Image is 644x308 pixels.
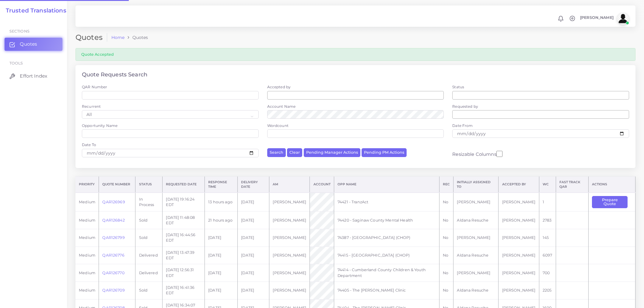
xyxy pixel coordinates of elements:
a: Quotes [5,38,62,51]
td: [PERSON_NAME] [453,264,499,282]
td: 74415 - [GEOGRAPHIC_DATA] (CHOP) [334,247,439,264]
th: Initially Assigned to [453,177,499,192]
a: Trusted Translations [2,7,66,14]
td: [PERSON_NAME] [269,264,310,282]
td: 74420 - Saginaw County Mental Health [334,212,439,229]
td: Aldana Resuche [453,212,499,229]
label: Status [452,84,464,89]
img: avatar [617,12,629,25]
td: [PERSON_NAME] [269,282,310,299]
label: Resizable Columns [452,150,502,158]
td: 1 [539,193,556,212]
td: [DATE] [205,247,238,264]
td: [DATE] [238,193,269,212]
span: Sections [9,29,30,33]
td: [PERSON_NAME] [269,247,310,264]
a: QAR126776 [102,253,124,257]
td: [DATE] [238,229,269,247]
span: medium [79,218,95,222]
th: Actions [589,177,635,192]
th: AM [269,177,310,192]
button: Search [267,148,286,157]
button: Prepare Quote [592,196,627,208]
td: Aldana Resuche [453,247,499,264]
a: QAR126969 [102,200,125,204]
td: No [439,247,453,264]
th: Requested Date [163,177,205,192]
label: Wordcount [267,123,289,128]
td: [DATE] 16:44:56 EDT [163,229,205,247]
td: [PERSON_NAME] [499,282,539,299]
span: Quotes [20,41,37,47]
td: 2783 [539,212,556,229]
td: 700 [539,264,556,282]
button: Pending PM Actions [362,148,407,157]
td: [PERSON_NAME] [499,229,539,247]
td: In Process [135,193,163,212]
span: medium [79,235,95,240]
input: Resizable Columns [496,150,502,158]
label: Date To [82,142,96,147]
label: Opportunity Name [82,123,117,128]
a: [PERSON_NAME]avatar [577,12,631,25]
a: QAR126842 [102,218,124,222]
label: Date From [452,123,473,128]
td: [PERSON_NAME] [269,193,310,212]
td: [DATE] 11:48:08 EDT [163,212,205,229]
td: [DATE] [238,247,269,264]
td: [PERSON_NAME] [269,229,310,247]
td: [PERSON_NAME] [499,247,539,264]
th: Delivery Date [238,177,269,192]
td: [DATE] 13:47:39 EDT [163,247,205,264]
td: Sold [135,229,163,247]
td: No [439,193,453,212]
td: No [439,229,453,247]
td: Aldana Resuche [453,282,499,299]
td: 13 hours ago [205,193,238,212]
span: medium [79,253,95,257]
td: [DATE] 12:56:31 EDT [163,264,205,282]
th: REC [439,177,453,192]
td: No [439,212,453,229]
th: Fast Track QAR [556,177,589,192]
td: [DATE] [238,264,269,282]
a: QAR126770 [102,271,124,275]
label: Recurrent [82,104,101,109]
div: Quote Accepted [75,48,635,61]
th: Quote Number [99,177,135,192]
td: [PERSON_NAME] [499,193,539,212]
a: QAR126799 [102,235,124,240]
label: QAR Number [82,84,107,89]
td: [PERSON_NAME] [453,229,499,247]
td: Delivered [135,247,163,264]
td: Sold [135,282,163,299]
td: [DATE] [238,282,269,299]
th: Account [310,177,334,192]
a: QAR126709 [102,288,124,292]
th: Opp Name [334,177,439,192]
td: 74414 - Cumberland County Children & Youth Department [334,264,439,282]
a: Home [111,34,125,40]
td: [PERSON_NAME] [499,264,539,282]
td: [DATE] 16:41:36 EDT [163,282,205,299]
h2: Quotes [75,33,107,42]
th: Status [135,177,163,192]
th: Accepted by [499,177,539,192]
h4: Quote Requests Search [82,72,147,78]
td: [PERSON_NAME] [269,212,310,229]
td: 145 [539,229,556,247]
span: Effort Index [20,73,47,79]
td: 74421 - TranzAct [334,193,439,212]
td: [DATE] 19:16:24 EDT [163,193,205,212]
td: [DATE] [205,264,238,282]
td: 21 hours ago [205,212,238,229]
td: 74387 - [GEOGRAPHIC_DATA] (CHOP) [334,229,439,247]
label: Account Name [267,104,296,109]
th: WC [539,177,556,192]
td: [DATE] [238,212,269,229]
th: Priority [75,177,99,192]
td: Delivered [135,264,163,282]
span: medium [79,271,95,275]
th: Response Time [205,177,238,192]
